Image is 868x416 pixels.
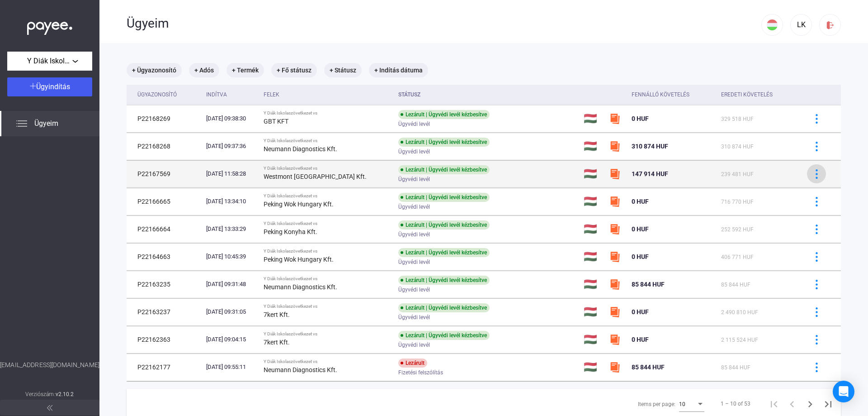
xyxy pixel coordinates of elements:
[398,220,490,230] div: Lezárult | Ügyvédi levél kézbesítve
[127,133,203,160] td: P22168268
[632,363,665,371] span: 85 844 HUF
[632,170,668,177] span: 147 914 HUF
[127,271,203,298] td: P22163235
[127,16,761,31] div: Ügyeim
[206,142,256,151] div: [DATE] 09:37:36
[632,89,714,100] div: Fennálló követelés
[609,362,620,373] img: szamlazzhu-mini
[807,220,826,239] button: more-blue
[398,276,490,285] div: Lezárult | Ügyvédi levél kézbesítve
[324,63,362,77] mat-chip: + Státusz
[580,243,605,270] td: 🇭🇺
[819,14,841,36] button: logout-red
[7,77,92,96] button: Ügyindítás
[264,366,337,373] strong: Neumann Diagnostics Kft.
[721,143,754,150] span: 310 874 HUF
[721,89,796,100] div: Eredeti követelés
[206,225,256,234] div: [DATE] 13:33:29
[27,56,72,67] span: Y Diák Iskolaszövetkezet
[398,119,430,129] span: Ügyvédi levél
[264,193,392,199] div: Y Diák Iskolaszövetkezet vs
[398,193,490,202] div: Lezárult | Ügyvédi levél kézbesítve
[206,280,256,289] div: [DATE] 09:31:48
[632,308,649,316] span: 0 HUF
[369,63,428,77] mat-chip: + Indítás dátuma
[27,17,72,35] img: white-payee-white-dot.svg
[127,243,203,270] td: P22164663
[580,105,605,132] td: 🇭🇺
[812,280,821,289] img: more-blue
[206,307,256,316] div: [DATE] 09:31:05
[36,82,70,91] span: Ügyindítás
[206,335,256,344] div: [DATE] 09:04:15
[632,336,649,343] span: 0 HUF
[398,138,490,147] div: Lezárult | Ügyvédi levél kézbesítve
[721,398,750,409] div: 1 – 10 of 53
[264,359,392,364] div: Y Diák Iskolaszövetkezet vs
[679,398,704,409] mat-select: Items per page:
[632,198,649,205] span: 0 HUF
[56,391,74,397] strong: v2.10.2
[833,381,854,402] div: Open Intercom Messenger
[206,363,256,372] div: [DATE] 09:55:11
[398,331,490,340] div: Lezárult | Ügyvédi levél kézbesítve
[398,146,430,157] span: Ügyvédi levél
[807,192,826,211] button: more-blue
[16,118,27,129] img: list.svg
[398,339,430,350] span: Ügyvédi levél
[398,284,430,295] span: Ügyvédi levél
[632,253,649,260] span: 0 HUF
[812,363,821,372] img: more-blue
[632,281,665,288] span: 85 844 HUF
[721,364,750,371] span: 85 844 HUF
[721,116,754,122] span: 329 518 HUF
[398,201,430,212] span: Ügyvédi levél
[721,337,758,343] span: 2 115 524 HUF
[721,254,754,260] span: 406 771 HUF
[264,283,337,291] strong: Neumann Diagnostics Kft.
[189,63,219,77] mat-chip: + Adós
[761,14,783,36] button: HU
[807,275,826,294] button: more-blue
[580,160,605,187] td: 🇭🇺
[812,225,821,234] img: more-blue
[812,114,821,124] img: more-blue
[679,401,685,407] span: 10
[632,89,689,100] div: Fennálló követelés
[127,354,203,381] td: P22162177
[721,226,754,233] span: 252 592 HUF
[264,89,392,100] div: Felek
[264,166,392,171] div: Y Diák Iskolaszövetkezet vs
[206,114,256,123] div: [DATE] 09:38:30
[721,309,758,316] span: 2 490 810 HUF
[264,89,279,100] div: Felek
[812,142,821,151] img: more-blue
[609,251,620,262] img: szamlazzhu-mini
[807,164,826,183] button: more-blue
[793,19,809,30] div: LK
[264,228,317,235] strong: Peking Konyha Kft.
[137,89,199,100] div: Ügyazonosító
[264,201,334,208] strong: Peking Wok Hungary Kft.
[609,113,620,124] img: szamlazzhu-mini
[632,225,649,233] span: 0 HUF
[127,215,203,243] td: P22166664
[609,168,620,179] img: szamlazzhu-mini
[632,143,668,150] span: 310 874 HUF
[398,359,427,368] div: Lezárult
[609,279,620,290] img: szamlazzhu-mini
[398,229,430,240] span: Ügyvédi levél
[398,174,430,185] span: Ügyvédi levél
[580,215,605,243] td: 🇭🇺
[765,395,783,413] button: First page
[206,252,256,261] div: [DATE] 10:45:39
[580,133,605,160] td: 🇭🇺
[137,89,177,100] div: Ügyazonosító
[609,196,620,207] img: szamlazzhu-mini
[812,335,821,344] img: more-blue
[812,252,821,262] img: more-blue
[721,199,754,205] span: 716 770 HUF
[398,257,430,268] span: Ügyvédi levél
[398,312,430,323] span: Ügyvédi levél
[395,85,580,105] th: Státusz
